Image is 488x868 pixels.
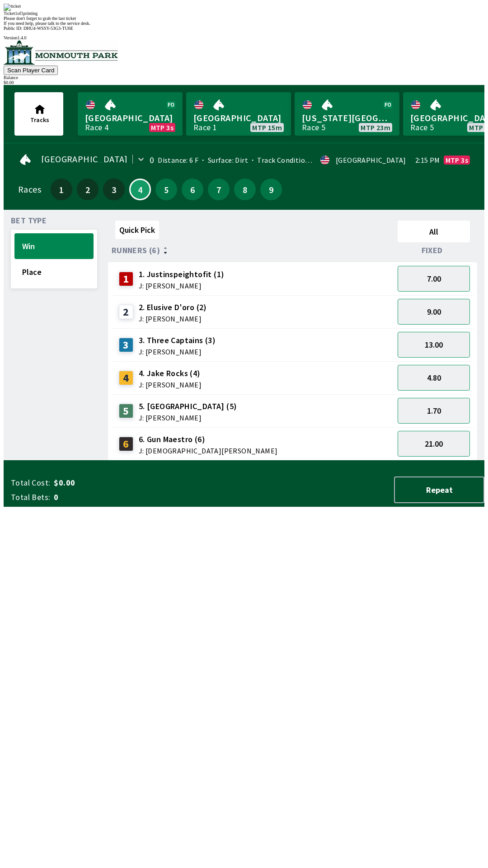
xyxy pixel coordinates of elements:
[295,92,399,136] a: [US_STATE][GEOGRAPHIC_DATA]Race 5MTP 23m
[23,26,73,31] span: DHU4-WSSY-53G3-TU6E
[210,186,227,193] span: 7
[139,315,207,322] span: J: [PERSON_NAME]
[427,406,441,416] span: 1.70
[263,186,280,193] span: 9
[119,305,133,319] div: 2
[22,267,86,277] span: Place
[119,272,133,286] div: 1
[77,179,99,200] button: 2
[139,302,207,313] span: 2. Elusive D'oro (2)
[14,92,63,136] button: Tracks
[119,437,133,451] div: 6
[119,225,155,235] span: Quick Pick
[158,156,198,165] span: Distance: 6 F
[139,368,202,379] span: 4. Jake Rocks (4)
[446,156,468,164] span: MTP 3s
[139,401,237,412] span: 5. [GEOGRAPHIC_DATA] (5)
[41,156,128,163] span: [GEOGRAPHIC_DATA]
[119,371,133,385] div: 4
[14,233,94,259] button: Win
[112,246,394,255] div: Runners (6)
[78,92,183,136] a: [GEOGRAPHIC_DATA]Race 4MTP 3s
[252,124,282,131] span: MTP 15m
[53,186,70,193] span: 1
[129,179,151,200] button: 4
[193,112,284,124] span: [GEOGRAPHIC_DATA]
[115,221,159,239] button: Quick Pick
[139,282,225,289] span: J: [PERSON_NAME]
[193,124,217,131] div: Race 1
[184,186,201,193] span: 6
[427,274,441,284] span: 7.00
[132,187,148,192] span: 4
[248,156,328,165] span: Track Condition: Firm
[155,179,177,200] button: 5
[150,156,154,164] div: 0
[398,221,470,242] button: All
[427,307,441,317] span: 9.00
[4,80,484,85] div: $ 0.00
[4,21,90,26] span: If you need help, please talk to the service desk.
[139,381,202,388] span: J: [PERSON_NAME]
[260,179,282,200] button: 9
[54,492,196,503] span: 0
[112,247,160,254] span: Runners (6)
[30,116,49,124] span: Tracks
[422,247,443,254] span: Fixed
[398,365,470,391] button: 4.80
[402,226,466,237] span: All
[151,124,174,131] span: MTP 3s
[85,124,108,131] div: Race 4
[14,259,94,285] button: Place
[119,338,133,352] div: 3
[398,398,470,424] button: 1.70
[4,16,484,21] div: Please don't forget to grab the last ticket
[336,156,406,164] div: [GEOGRAPHIC_DATA]
[139,434,278,445] span: 6. Gun Maestro (6)
[236,186,253,193] span: 8
[139,335,216,346] span: 3. Three Captains (3)
[139,348,216,355] span: J: [PERSON_NAME]
[119,404,133,418] div: 5
[234,179,256,200] button: 8
[398,266,470,292] button: 7.00
[54,477,196,488] span: $0.00
[4,66,58,75] button: Scan Player Card
[198,156,248,165] span: Surface: Dirt
[415,156,440,164] span: 2:15 PM
[139,447,278,454] span: J: [DEMOGRAPHIC_DATA][PERSON_NAME]
[22,241,86,251] span: Win
[18,186,41,193] div: Races
[427,373,441,383] span: 4.80
[302,112,392,124] span: [US_STATE][GEOGRAPHIC_DATA]
[11,217,47,224] span: Bet Type
[139,414,237,421] span: J: [PERSON_NAME]
[158,186,175,193] span: 5
[425,340,443,350] span: 13.00
[4,26,484,31] div: Public ID:
[79,186,96,193] span: 2
[85,112,175,124] span: [GEOGRAPHIC_DATA]
[398,332,470,358] button: 13.00
[11,492,50,503] span: Total Bets:
[4,4,21,11] img: ticket
[4,40,118,65] img: venue logo
[139,269,225,280] span: 1. Justinspeightofit (1)
[103,179,125,200] button: 3
[410,124,434,131] div: Race 5
[182,179,203,200] button: 6
[394,246,474,255] div: Fixed
[398,431,470,457] button: 21.00
[4,11,484,16] div: Ticket 1 of 1 printing
[4,75,484,80] div: Balance
[186,92,291,136] a: [GEOGRAPHIC_DATA]Race 1MTP 15m
[394,476,484,503] button: Repeat
[11,477,50,488] span: Total Cost:
[302,124,325,131] div: Race 5
[208,179,230,200] button: 7
[402,485,476,495] span: Repeat
[51,179,72,200] button: 1
[105,186,122,193] span: 3
[425,439,443,449] span: 21.00
[398,299,470,325] button: 9.00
